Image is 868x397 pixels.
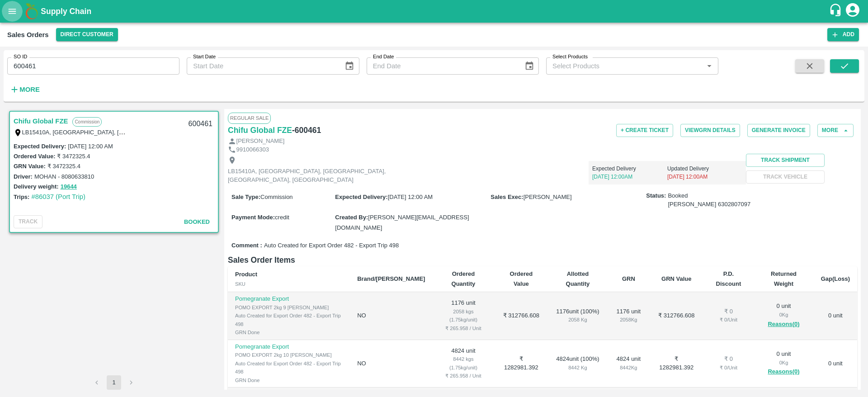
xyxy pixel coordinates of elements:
[555,364,600,372] div: 8442 Kg
[549,60,701,72] input: Select Products
[88,375,140,390] nav: pagination navigation
[235,280,343,288] div: SKU
[710,316,746,324] div: ₹ 0 / Unit
[231,214,275,221] label: Payment Mode :
[494,292,548,340] td: ₹ 312766.608
[228,124,292,137] a: Chifu Global FZE
[47,163,80,170] label: ₹ 3472325.4
[2,1,23,22] button: open drawer
[491,194,523,200] label: Sales Exec :
[7,29,49,41] div: Sales Orders
[7,82,42,97] button: More
[350,292,432,340] td: NO
[746,154,825,167] button: Track Shipment
[7,57,179,75] input: Enter SO ID
[439,372,487,380] div: ₹ 265.958 / Unit
[650,340,703,388] td: ₹ 1282981.392
[622,275,635,282] b: GRN
[235,271,257,278] b: Product
[592,173,667,181] p: [DATE] 12:00AM
[510,270,533,287] b: Ordered Value
[14,163,46,170] label: GRN Value:
[34,173,94,180] label: MOHAN - 8080633810
[439,324,487,332] div: ₹ 265.958 / Unit
[494,340,548,388] td: ₹ 1282981.392
[844,2,861,21] div: account of current user
[814,292,857,340] td: 0 unit
[716,270,741,287] b: P.D. Discount
[761,302,806,329] div: 0 unit
[439,355,487,372] div: 8442 kgs (1.75kg/unit)
[183,113,218,135] div: 600461
[107,375,121,390] button: page 1
[235,328,343,336] div: GRN Done
[335,194,387,200] label: Expected Delivery :
[761,359,806,367] div: 0 Kg
[236,137,285,146] p: [PERSON_NAME]
[235,303,343,312] div: POMO EXPORT 2kg 9 [PERSON_NAME]
[68,143,113,150] label: [DATE] 12:00 AM
[14,194,29,200] label: Trips:
[703,60,715,72] button: Open
[367,57,517,75] input: End Date
[668,192,750,208] span: Booked
[615,307,643,324] div: 1176 unit
[566,270,590,287] b: Allotted Quantity
[761,319,806,330] button: Reasons(0)
[231,241,262,250] label: Comment :
[14,143,66,150] label: Expected Delivery :
[235,295,343,303] p: Pomegranate Export
[615,316,643,324] div: 2058 Kg
[817,124,854,137] button: More
[236,146,269,154] p: 9910066303
[341,57,358,75] button: Choose date
[56,28,118,41] button: Select DC
[761,350,806,377] div: 0 unit
[57,153,90,160] label: ₹ 3472325.4
[231,194,260,200] label: Sale Type :
[661,275,691,282] b: GRN Value
[388,194,433,200] span: [DATE] 12:00 AM
[228,113,271,123] span: Regular Sale
[235,343,343,351] p: Pomegranate Export
[235,351,343,359] div: POMO EXPORT 2kg 10 [PERSON_NAME]
[650,292,703,340] td: ₹ 312766.608
[228,167,431,184] p: LB15410A, [GEOGRAPHIC_DATA], [GEOGRAPHIC_DATA], [GEOGRAPHIC_DATA], [GEOGRAPHIC_DATA]
[814,340,857,388] td: 0 unit
[235,376,343,384] div: GRN Done
[667,165,742,173] p: Updated Delivery
[616,124,673,137] button: + Create Ticket
[710,364,746,372] div: ₹ 0 / Unit
[335,214,368,221] label: Created By :
[184,218,210,225] span: Booked
[646,192,666,200] label: Status:
[439,307,487,324] div: 2058 kgs (1.75kg/unit)
[524,194,572,200] span: [PERSON_NAME]
[357,275,425,282] b: Brand/[PERSON_NAME]
[19,86,40,93] strong: More
[680,124,740,137] button: ViewGRN Details
[72,117,102,127] p: Commission
[14,115,68,127] a: Chifu Global FZE
[452,270,476,287] b: Ordered Quantity
[193,53,216,61] label: Start Date
[14,183,59,190] label: Delivery weight:
[552,53,588,61] label: Select Products
[761,311,806,319] div: 0 Kg
[771,270,797,287] b: Returned Weight
[14,53,27,61] label: SO ID
[747,124,810,137] button: Generate Invoice
[827,28,859,41] button: Add
[761,367,806,377] button: Reasons(0)
[275,214,289,221] span: credit
[373,53,394,61] label: End Date
[14,173,33,180] label: Driver:
[710,355,746,364] div: ₹ 0
[264,241,399,250] span: Auto Created for Export Order 482 - Export Trip 498
[23,2,41,20] img: logo
[555,316,600,324] div: 2058 Kg
[335,214,469,231] span: [PERSON_NAME][EMAIL_ADDRESS][DOMAIN_NAME]
[615,355,643,372] div: 4824 unit
[228,254,857,266] h6: Sales Order Items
